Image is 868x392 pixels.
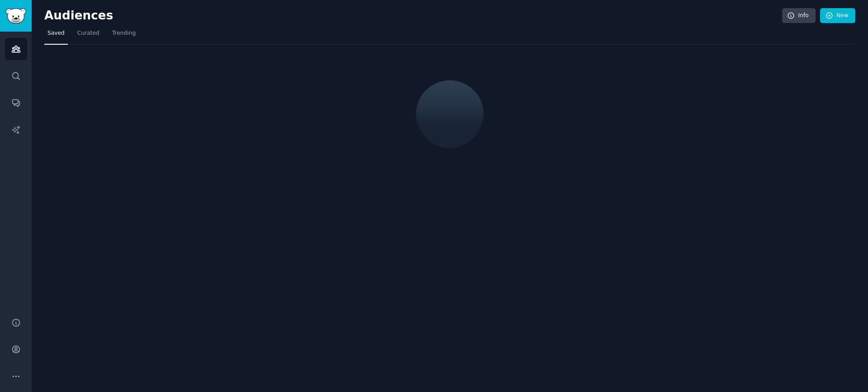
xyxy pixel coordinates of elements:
[112,29,136,37] span: Trending
[77,29,99,37] span: Curated
[782,8,816,23] a: Info
[74,26,103,45] a: Curated
[44,26,68,45] a: Saved
[109,26,139,45] a: Trending
[5,8,26,24] img: GummySearch logo
[44,9,782,23] h2: Audiences
[47,29,65,37] span: Saved
[820,8,855,23] a: New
